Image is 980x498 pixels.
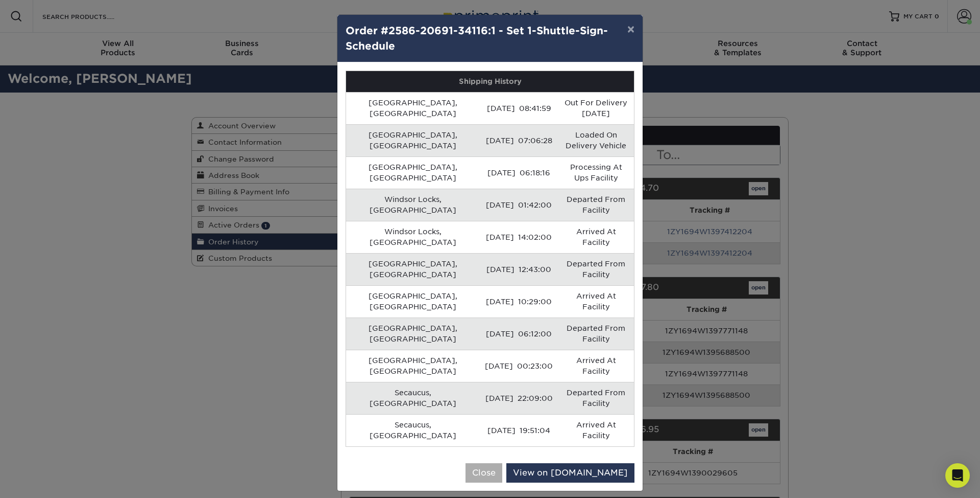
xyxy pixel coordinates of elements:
td: [GEOGRAPHIC_DATA], [GEOGRAPHIC_DATA] [346,124,480,156]
td: Departed From Facility [558,318,634,350]
td: Loaded On Delivery Vehicle [558,124,634,156]
td: Secaucus, [GEOGRAPHIC_DATA] [346,414,480,446]
td: [DATE] 10:29:00 [480,285,558,318]
td: [GEOGRAPHIC_DATA], [GEOGRAPHIC_DATA] [346,285,480,318]
td: [DATE] 14:02:00 [480,221,558,253]
td: Secaucus, [GEOGRAPHIC_DATA] [346,382,480,414]
td: [DATE] 19:51:04 [480,414,558,446]
td: Windsor Locks, [GEOGRAPHIC_DATA] [346,221,480,253]
a: View on [DOMAIN_NAME] [506,463,634,483]
td: Arrived At Facility [558,285,634,318]
td: [DATE] 00:23:00 [480,350,558,382]
td: Arrived At Facility [558,414,634,446]
td: Departed From Facility [558,253,634,285]
td: Arrived At Facility [558,350,634,382]
td: [GEOGRAPHIC_DATA], [GEOGRAPHIC_DATA] [346,253,480,285]
td: [DATE] 12:43:00 [480,253,558,285]
h4: Order #2586-20691-34116:1 - Set 1-Shuttle-Sign-Schedule [346,23,634,54]
td: Departed From Facility [558,189,634,221]
td: Arrived At Facility [558,221,634,253]
td: [DATE] 01:42:00 [480,189,558,221]
td: [GEOGRAPHIC_DATA], [GEOGRAPHIC_DATA] [346,92,480,124]
div: Open Intercom Messenger [945,463,970,488]
th: Shipping History [346,71,634,92]
td: [DATE] 06:12:00 [480,318,558,350]
td: [GEOGRAPHIC_DATA], [GEOGRAPHIC_DATA] [346,156,480,189]
td: [DATE] 07:06:28 [480,124,558,156]
td: [DATE] 08:41:59 [480,92,558,124]
td: [GEOGRAPHIC_DATA], [GEOGRAPHIC_DATA] [346,318,480,350]
td: Windsor Locks, [GEOGRAPHIC_DATA] [346,189,480,221]
td: [DATE] 06:18:16 [480,156,558,189]
td: Processing At Ups Facility [558,156,634,189]
button: Close [465,463,502,483]
button: × [619,15,643,43]
td: Out For Delivery [DATE] [558,92,634,124]
td: [DATE] 22:09:00 [480,382,558,414]
td: [GEOGRAPHIC_DATA], [GEOGRAPHIC_DATA] [346,350,480,382]
td: Departed From Facility [558,382,634,414]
